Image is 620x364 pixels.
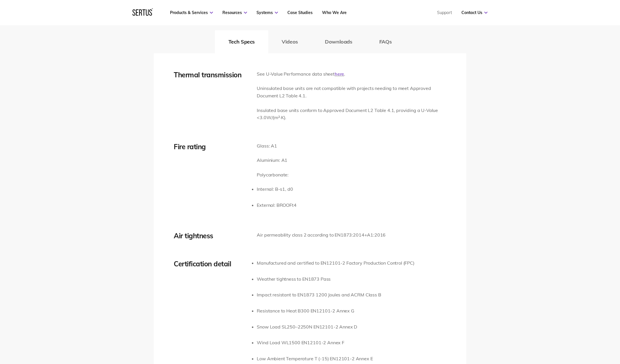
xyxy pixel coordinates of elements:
[257,171,296,179] p: Polycarbonate:
[257,307,414,315] li: Resistance to Heat B300 EN12101-2 Annex G
[461,10,487,15] a: Contact Us
[257,107,446,121] p: Insulated base units conform to Approved Document L2 Table 4.1, providing a U-Value <3.0W/(m²·K).
[257,186,296,193] li: Internal: B-s1, d0
[174,70,248,79] div: Thermal transmission
[517,298,620,364] iframe: Chat Widget
[257,259,414,267] li: Manufactured and certified to EN12101-2 Factory Production Control (FPC)
[257,231,386,239] p: Air permeability class 2 according to EN1873:2014+A1:2016
[366,30,405,53] button: FAQs
[256,10,278,15] a: Systems
[287,10,313,15] a: Case Studies
[257,202,296,209] li: External: BROOFt4
[174,142,248,151] div: Fire rating
[437,10,452,15] a: Support
[257,276,414,283] li: Weather tightness to EN1873 Pass
[257,323,414,331] li: Snow Load SL250–2250N EN12101-2 Annex D
[222,10,247,15] a: Resources
[257,355,414,363] li: Low Ambient Temperature T (-15) EN12101-2 Annex E
[257,85,446,99] p: Uninsulated base units are not compatible with projects needing to meet Approved Document L2 Tabl...
[322,10,347,15] a: Who We Are
[257,339,414,347] li: Wind Load WL1500 EN12101-2 Annex F
[335,71,344,77] a: here
[311,30,366,53] button: Downloads
[170,10,213,15] a: Products & Services
[257,142,296,150] p: Glass: A1
[268,30,311,53] button: Videos
[257,70,446,78] p: See U-Value Performance data sheet .
[257,291,414,299] li: Impact resistant to EN1873 1200 Joules and ACRM Class B
[257,157,296,164] p: Aluminium: A1
[174,259,248,268] div: Certification detail
[174,231,248,240] div: Air tightness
